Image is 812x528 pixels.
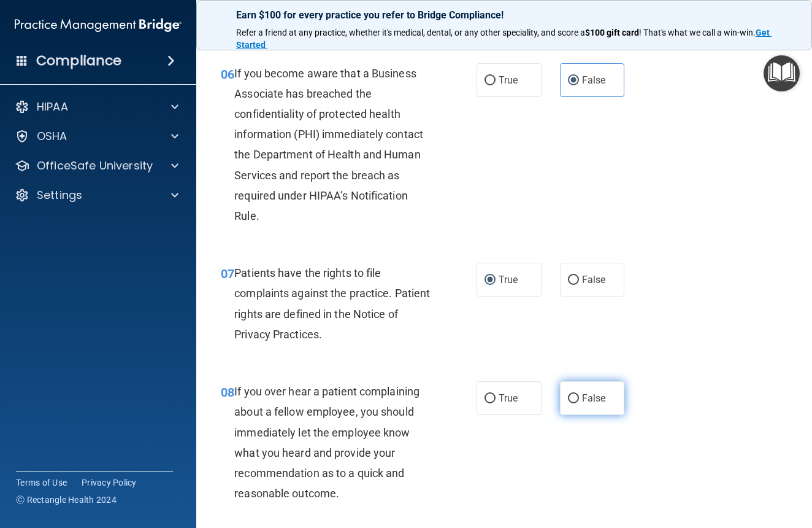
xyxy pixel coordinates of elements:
a: Settings [15,188,178,203]
img: PMB logo [15,13,182,37]
a: HIPAA [15,99,178,114]
a: OSHA [15,129,178,144]
p: OSHA [37,129,67,144]
a: Terms of Use [16,476,67,489]
span: If you over hear a patient complaining about a fellow employee, you should immediately let the em... [234,385,419,500]
span: 07 [221,266,234,281]
span: Ⓒ Rectangle Health 2024 [16,494,117,506]
button: Open Resource Center [764,55,800,91]
p: Earn $100 for every practice you refer to Bridge Compliance! [236,9,772,21]
span: Patients have the rights to file complaints against the practice. Patient rights are defined in t... [234,266,430,341]
h4: Compliance [36,52,121,69]
span: True [499,74,518,86]
p: HIPAA [37,99,68,114]
p: Settings [37,188,82,203]
input: False [568,276,579,285]
a: OfficeSafe University [15,158,178,173]
strong: $100 gift card [585,28,639,37]
span: True [499,392,518,404]
span: ! That's what we call a win-win. [639,28,756,37]
p: OfficeSafe University [37,158,153,173]
span: False [582,74,606,86]
span: False [582,392,606,404]
span: 06 [221,67,234,82]
input: True [485,394,496,403]
span: False [582,274,606,285]
a: Get Started [236,28,772,50]
span: 08 [221,385,234,400]
a: Privacy Policy [82,476,137,489]
span: True [499,274,518,285]
input: False [568,394,579,403]
span: If you become aware that a Business Associate has breached the confidentiality of protected healt... [234,67,423,223]
input: True [485,76,496,85]
input: False [568,76,579,85]
input: True [485,276,496,285]
span: Refer a friend at any practice, whether it's medical, dental, or any other speciality, and score a [236,28,585,37]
